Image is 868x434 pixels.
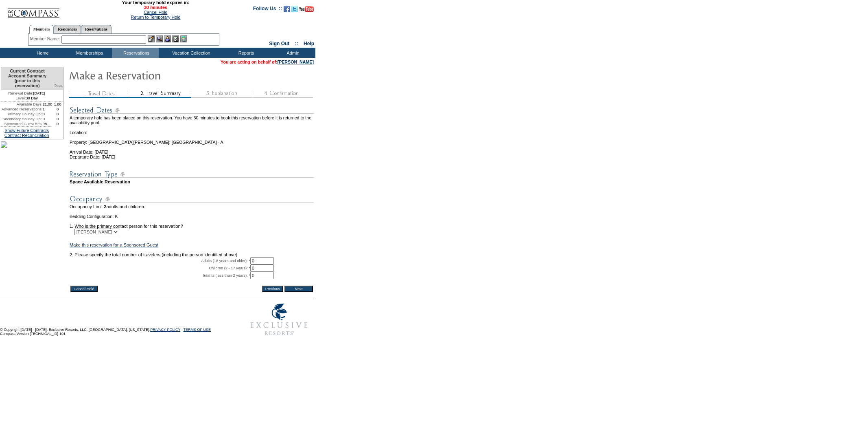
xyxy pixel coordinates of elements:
[253,5,282,15] td: Follow Us ::
[64,5,247,10] span: 30 minutes
[112,48,159,58] td: Reservations
[144,10,167,15] a: Cancel Hold
[70,242,158,247] a: Make this reservation for a Sponsored Guest
[1,141,7,148] img: sb8.jpg
[262,286,283,292] input: Previous
[269,48,315,58] td: Admin
[1,121,43,126] td: Sponsored Guest Res:
[148,35,155,42] img: b_edit.gif
[284,6,290,12] img: Become our fan on Facebook
[164,35,171,42] img: Impersonate
[1,96,52,102] td: 30 Day
[43,117,52,121] td: 0
[295,41,298,46] span: ::
[70,154,314,159] td: Departure Date: [DATE]
[43,107,52,112] td: 1
[18,48,65,58] td: Home
[284,286,313,292] input: Next
[70,135,314,145] td: Property: [GEOGRAPHIC_DATA][PERSON_NAME]: [GEOGRAPHIC_DATA] - A
[278,59,314,64] a: [PERSON_NAME]
[70,219,314,229] td: 1. Who is the primary contact person for this reservation?
[53,83,63,88] span: Disc.
[252,89,313,98] img: step4_state1.gif
[70,214,314,219] td: Bedding Configuration: K
[1,90,52,96] td: [DATE]
[70,105,314,115] img: subTtlSelectedDates.gif
[1,112,43,117] td: Primary Holiday Opt:
[304,41,314,46] a: Help
[130,89,191,98] img: step2_state2.gif
[70,286,98,292] input: Cancel Hold
[81,25,112,33] a: Reservations
[150,328,180,332] a: PRIVACY POLICY
[52,112,63,117] td: 0
[1,102,43,107] td: Available Days:
[52,102,63,107] td: 1.00
[299,8,314,13] a: Subscribe to our YouTube Channel
[1,107,43,112] td: Advanced Reservations:
[284,8,290,13] a: Become our fan on Facebook
[69,89,130,98] img: step1_state3.gif
[1,67,52,90] td: Current Contract Account Summary (prior to this reservation)
[131,15,181,20] a: Return to Temporary Hold
[69,67,232,83] img: Make Reservation
[70,252,314,257] td: 2. Please specify the total number of travelers (including the person identified above)
[70,257,250,264] td: Adults (18 years and older): *
[156,35,163,42] img: View
[70,179,314,184] td: Space Available Reservation
[172,35,179,42] img: Reservations
[191,89,252,98] img: step3_state1.gif
[70,145,314,154] td: Arrival Date: [DATE]
[70,115,314,125] td: A temporary hold has been placed on this reservation. You have 30 minutes to book this reservatio...
[70,194,314,204] img: subTtlOccupancy.gif
[222,48,269,58] td: Reports
[70,125,314,135] td: Location:
[43,102,52,107] td: 21.00
[159,48,222,58] td: Vacation Collection
[291,8,298,13] a: Follow us on Twitter
[291,6,298,12] img: Follow us on Twitter
[43,112,52,117] td: 0
[30,35,61,42] div: Member Name:
[4,133,49,138] a: Contract Reconciliation
[7,2,60,18] img: Compass Home
[8,91,33,96] span: Renewal Date:
[43,121,52,126] td: 98
[269,41,289,46] a: Sign Out
[15,96,26,101] span: Level:
[1,117,43,121] td: Secondary Holiday Opt:
[4,128,49,133] a: Show Future Contracts
[29,25,54,34] a: Members
[54,25,81,33] a: Residences
[52,107,63,112] td: 0
[52,121,63,126] td: 0
[70,272,250,279] td: Infants (less than 2 years): *
[70,169,314,179] img: subTtlResType.gif
[104,204,106,209] span: 2
[70,264,250,272] td: Children (2 - 17 years): *
[65,48,112,58] td: Memberships
[299,6,314,12] img: Subscribe to our YouTube Channel
[180,35,187,42] img: b_calculator.gif
[52,117,63,121] td: 0
[184,328,211,332] a: TERMS OF USE
[70,204,314,209] td: Occupancy Limit: adults and children.
[243,299,315,340] img: Exclusive Resorts
[221,59,314,64] span: You are acting on behalf of:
